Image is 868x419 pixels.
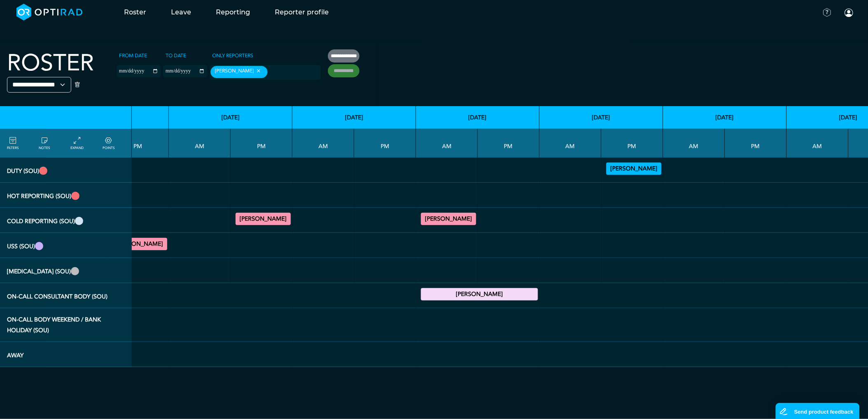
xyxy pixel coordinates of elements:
div: General CT 13:00 - 17:00 [236,213,291,225]
th: PM [478,129,540,158]
th: AM [663,129,725,158]
th: PM [107,129,169,158]
th: PM [725,129,787,158]
label: To date [163,49,189,62]
label: Only Reporters [210,49,256,62]
th: PM [231,129,292,158]
div: Vetting (30 PF Points) 13:00 - 17:00 [606,163,662,175]
th: AM [416,129,478,158]
summary: [PERSON_NAME] [113,239,166,249]
div: On-Call Consultant Body 17:00 - 21:00 [421,288,538,300]
input: null [269,69,311,76]
h2: Roster [7,49,94,77]
a: collapse/expand entries [71,136,84,151]
th: AM [292,129,354,158]
img: brand-opti-rad-logos-blue-and-white-d2f68631ba2948856bd03f2d395fb146ddc8fb01b4b6e9315ea85fa773367... [16,4,83,21]
a: FILTERS [7,136,19,151]
th: [DATE] [663,106,787,129]
th: AM [169,129,231,158]
summary: [PERSON_NAME] [422,214,475,224]
th: [DATE] [416,106,540,129]
th: [DATE] [292,106,416,129]
summary: [PERSON_NAME] [608,164,660,174]
summary: [PERSON_NAME] [237,214,290,224]
th: PM [354,129,416,158]
th: AM [787,129,849,158]
button: Remove item: '8f6c46f2-3453-42a8-890f-0d052f8d4a0f' [254,68,263,74]
label: From date [117,49,150,62]
div: General US 13:00 - 17:00 [112,238,167,250]
div: General CT 09:30 - 12:30 [421,213,476,225]
th: AM [540,129,601,158]
a: collapse/expand expected points [103,136,115,151]
th: [DATE] [169,106,292,129]
th: [DATE] [540,106,663,129]
summary: [PERSON_NAME] [422,289,537,299]
th: PM [601,129,663,158]
div: [PERSON_NAME] [211,66,268,78]
a: show/hide notes [39,136,50,151]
